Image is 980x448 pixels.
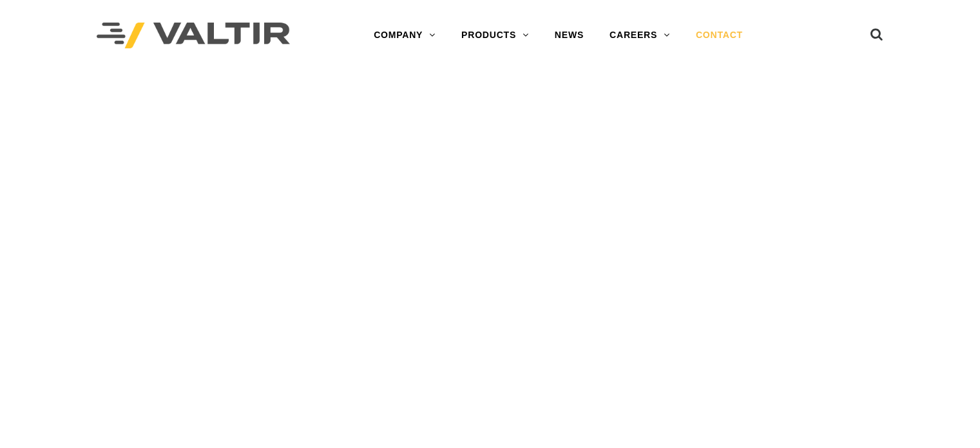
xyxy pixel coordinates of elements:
a: CAREERS [597,23,683,48]
a: COMPANY [361,23,448,48]
img: Valtir [97,23,290,49]
a: NEWS [542,23,597,48]
a: CONTACT [683,23,756,48]
a: PRODUCTS [448,23,542,48]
